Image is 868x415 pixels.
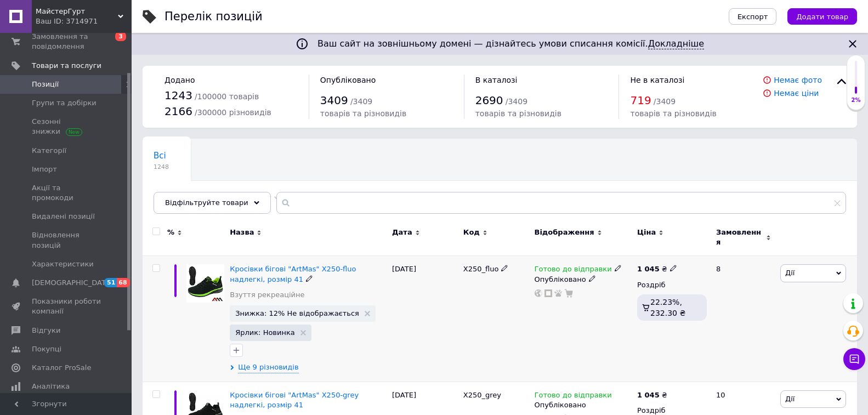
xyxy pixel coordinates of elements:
svg: Закрити [846,37,859,50]
span: Експорт [737,13,768,21]
span: Ціна [637,228,656,237]
span: 3409 [320,94,348,107]
div: Автоматично вказана категорія [143,181,290,223]
span: 719 [630,94,651,107]
span: / 100000 товарів [195,92,259,101]
span: Дії [785,269,795,277]
span: Видалені позиції [32,212,95,221]
span: Додано [164,76,195,84]
span: МайстерГурт [36,7,118,16]
img: Кросівки бігові "ArtMas" X250-fluo надлегкі, розмір 41 [186,264,224,302]
span: Готово до відправки [535,391,612,402]
span: Акції та промокоди [32,183,101,203]
span: Ще 9 різновидів [238,362,298,373]
span: Імпорт [32,164,57,174]
span: товарів та різновидів [475,109,561,118]
span: Дії [785,395,795,403]
span: Назва [230,228,254,237]
span: / 3409 [654,97,676,106]
span: В каталозі [475,76,518,84]
span: Каталог ProSale [32,363,91,373]
span: Не в каталозі [630,76,684,84]
span: Всі [154,151,166,161]
span: Відображення [535,228,594,237]
input: Пошук по назві позиції, артикулу і пошуковим запитам [276,192,846,214]
span: 2166 [164,105,192,118]
span: Покупці [32,344,61,354]
a: Докладніше [648,38,704,49]
span: Замовлення [716,228,763,247]
span: 1243 [164,89,192,102]
span: Категорії [32,146,66,156]
span: Ваш сайт на зовнішньому домені — дізнайтесь умови списання комісії. [317,38,704,49]
a: Кросівки бігові "ArtMas" X250-fluo надлегкі, розмір 41 [230,265,356,283]
span: 1248 [154,163,169,171]
span: Код [463,228,480,237]
div: ₴ [637,390,667,400]
span: / 3409 [350,97,372,106]
span: X250_fluo [463,265,499,273]
span: Відновлення позицій [32,230,101,250]
span: товарів та різновидів [320,109,406,118]
span: / 3409 [506,97,527,106]
span: товарів та різновидів [630,109,716,118]
span: Знижка: 12% Не відображається [235,310,359,317]
span: Позиції [32,79,59,89]
span: [DEMOGRAPHIC_DATA] [32,278,113,288]
b: 1 045 [637,391,660,399]
span: Характеристики [32,259,94,269]
span: Товари та послуги [32,61,101,71]
span: Аналітика [32,382,70,391]
span: 22.23%, 232.30 ₴ [650,298,685,317]
div: Ваш ID: 3714971 [36,16,132,26]
span: % [167,228,174,237]
span: Сезонні знижки [32,117,101,137]
button: Експорт [729,8,777,25]
a: Немає фото [774,76,822,84]
div: 8 [710,256,778,382]
span: X250_grey [463,391,501,399]
span: 51 [104,278,117,287]
div: Опубліковано [535,400,632,410]
span: Ярлик: Новинка [235,329,295,336]
span: Показники роботи компанії [32,297,101,316]
span: Групи та добірки [32,98,97,108]
span: 2690 [475,94,503,107]
span: 68 [117,278,129,287]
span: Відгуки [32,326,60,336]
span: Опубліковано [320,76,376,84]
div: ₴ [637,264,677,274]
span: Автоматично вказана ка... [154,192,268,202]
span: Додати товар [796,13,848,21]
span: Відфільтруйте товари [165,198,248,207]
a: Кросівки бігові "ArtMas" X250-grey надлегкі, розмір 41 [230,391,359,409]
div: Роздріб [637,280,707,290]
button: Додати товар [787,8,857,25]
a: Немає ціни [774,89,819,98]
span: Дата [392,228,412,237]
a: Взуття рекреаційне [230,290,304,300]
div: 2% [847,96,865,104]
span: 3 [115,32,126,41]
div: Перелік позицій [164,11,263,22]
span: Замовлення та повідомлення [32,32,101,52]
b: 1 045 [637,265,660,273]
span: / 300000 різновидів [195,108,271,117]
span: Готово до відправки [535,265,612,276]
button: Чат з покупцем [843,348,865,370]
div: Опубліковано [535,275,632,285]
div: [DATE] [389,256,461,382]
